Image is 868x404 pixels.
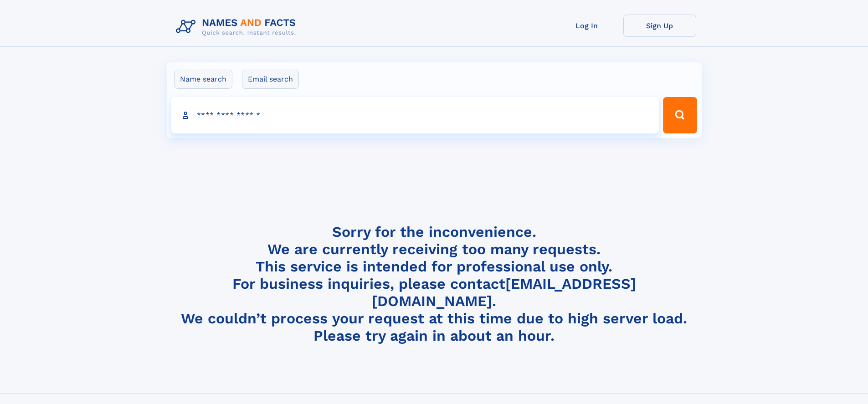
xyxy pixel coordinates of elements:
[171,97,659,133] input: search input
[172,223,696,345] h4: Sorry for the inconvenience. We are currently receiving too many requests. This service is intend...
[174,70,232,89] label: Name search
[623,15,696,37] a: Sign Up
[663,97,697,133] button: Search Button
[372,275,636,310] a: [EMAIL_ADDRESS][DOMAIN_NAME]
[172,15,303,39] img: Logo Names and Facts
[550,15,623,37] a: Log In
[242,70,299,89] label: Email search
